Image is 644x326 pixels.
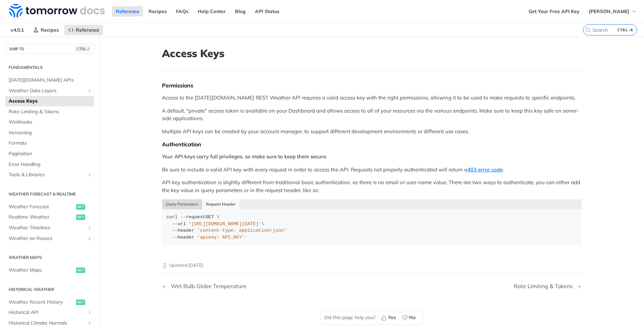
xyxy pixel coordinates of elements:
[9,214,74,221] span: Realtime Weather
[87,88,92,94] button: Show subpages for Weather Data Layers
[9,108,92,115] span: Rate Limiting & Tokens
[87,225,92,231] button: Show subpages for Weather Timelines
[76,204,85,210] span: get
[5,170,94,180] a: Tools & LibrariesShow subpages for Tools & Libraries
[162,141,582,148] div: Authentication
[29,25,63,35] a: Recipes
[585,6,641,17] button: [PERSON_NAME]
[5,265,94,275] a: Weather Mapsget
[76,299,85,305] span: get
[9,77,92,84] span: [DATE][DOMAIN_NAME] APIs
[5,212,94,222] a: Realtime Weatherget
[5,117,94,127] a: Webhooks
[87,310,92,315] button: Show subpages for Historical API
[5,307,94,318] a: Historical APIShow subpages for Historical API
[589,8,629,14] span: [PERSON_NAME]
[5,64,94,71] h2: Fundamentals
[5,286,94,293] h2: Historical Weather
[9,161,92,168] span: Error Handling
[145,6,171,17] a: Recipes
[194,6,229,17] a: Help Center
[7,25,28,35] span: v4.0.1
[9,140,92,147] span: Formats
[9,4,105,18] img: Tomorrow.io Weather API Docs
[41,27,59,33] span: Recipes
[9,171,85,178] span: Tools & Libraries
[5,75,94,85] a: [DATE][DOMAIN_NAME] APIs
[76,214,85,220] span: get
[585,27,591,33] svg: Search
[5,86,94,96] a: Weather Data LayersShow subpages for Weather Data Layers
[251,6,283,17] a: API Status
[87,236,92,241] button: Show subpages for Weather on Routes
[5,107,94,117] a: Rate Limiting & Tokens
[514,283,576,290] div: Rate Limiting & Tokens
[5,233,94,244] a: Weather on RoutesShow subpages for Weather on Routes
[172,235,194,240] span: --header
[162,283,342,290] a: Previous Page: Wet Bulb Globe Temperature
[9,267,74,274] span: Weather Maps
[5,191,94,197] h2: Weather Forecast & realtime
[5,254,94,261] h2: Weather Maps
[9,119,92,126] span: Webhooks
[467,166,503,173] a: 403 error code
[9,87,85,94] span: Weather Data Layers
[5,149,94,159] a: Pagination
[5,128,94,138] a: Versioning
[172,6,192,17] a: FAQs
[9,98,92,105] span: Access Keys
[5,138,94,148] a: Formats
[76,267,85,273] span: get
[9,299,74,306] span: Weather Recent History
[5,297,94,307] a: Weather Recent Historyget
[388,314,396,321] span: Yes
[9,150,92,157] span: Pagination
[525,6,583,17] a: Get Your Free API Key
[400,313,419,323] button: No
[514,283,582,290] a: Next Page: Rate Limiting & Tokens
[162,47,582,60] h1: Access Keys
[166,214,177,220] span: curl
[181,214,206,220] span: --request
[197,228,286,233] span: 'content-type: application/json'
[112,6,143,17] a: Reference
[162,153,327,160] strong: Your API keys carry full privileges, so make sure to keep them secure.
[189,221,262,227] span: '[URL][DOMAIN_NAME][DATE]'
[167,283,246,290] div: Wet Bulb Globe Temperature
[162,94,582,102] p: Access to the [DATE][DOMAIN_NAME] REST Weather API requires a valid access key with the right per...
[616,27,635,33] kbd: CTRL-K
[162,276,582,296] nav: Pagination Controls
[87,172,92,178] button: Show subpages for Tools & Libraries
[5,44,94,54] button: JUMP TOCTRL-/
[162,107,582,123] p: A default, "private" access token is available on your Dashboard and allows access to all of your...
[320,311,423,325] div: Did this page help you?
[76,27,99,33] span: Reference
[9,235,85,242] span: Weather on Routes
[162,262,582,269] p: Updated [DATE]
[409,314,416,321] span: No
[64,25,103,35] a: Reference
[162,179,582,194] p: API key authentication is slightly different from traditional basic authentication, as there is n...
[9,309,85,316] span: Historical API
[162,82,582,89] div: Permissions
[5,159,94,170] a: Error Handling
[5,202,94,212] a: Weather Forecastget
[231,6,249,17] a: Blog
[75,46,90,52] span: CTRL-/
[162,128,582,136] p: Multiple API keys can be created by your account manager, to support different development enviro...
[379,313,400,323] button: Yes
[166,214,577,241] div: GET \ \
[162,166,582,174] p: Be sure to include a valid API key with every request in order to access the API. Requests not pr...
[9,129,92,136] span: Versioning
[172,221,186,227] span: --url
[9,224,85,231] span: Weather Timelines
[5,96,94,106] a: Access Keys
[5,223,94,233] a: Weather TimelinesShow subpages for Weather Timelines
[172,228,194,233] span: --header
[162,199,203,209] button: Query Parameters
[87,320,92,326] button: Show subpages for Historical Climate Normals
[197,235,245,240] span: 'apikey: API_KEY'
[9,203,74,210] span: Weather Forecast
